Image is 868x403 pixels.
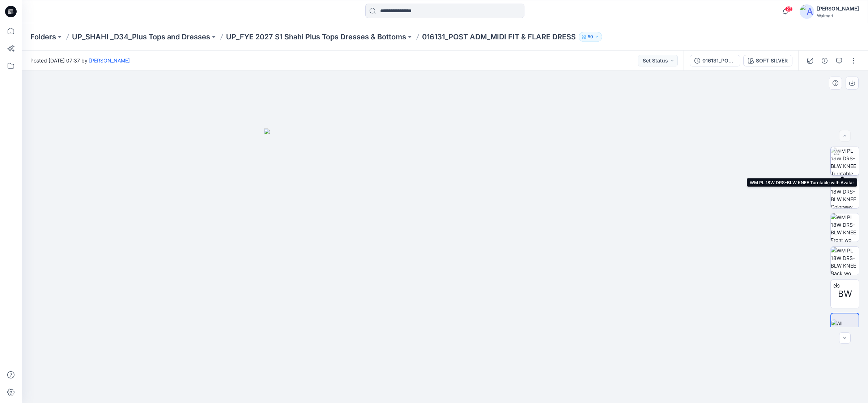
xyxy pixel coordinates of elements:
[579,32,602,42] button: 50
[422,32,576,42] p: 016131_POST ADM_MIDI FIT & FLARE DRESS
[838,287,852,300] span: BW
[226,32,406,42] a: UP_FYE 2027 S1 Shahi Plus Tops Dresses & Bottoms
[831,320,859,335] img: All colorways
[72,32,210,42] a: UP_SHAHI _D34_Plus Tops and Dresses
[702,57,736,65] div: 016131_POST ADM_MIDI FIT & FLARE DRESS
[30,32,56,42] a: Folders
[743,55,792,66] button: SOFT SILVER
[800,4,814,19] img: avatar
[831,147,859,175] img: WM PL 18W DRS-BLW KNEE Turntable with Avatar
[831,247,859,275] img: WM PL 18W DRS-BLW KNEE Back wo Avatar
[831,180,859,208] img: WM PL 18W DRS-BLW KNEE Colorway wo Avatar
[819,55,830,66] button: Details
[817,13,859,18] div: Walmart
[756,57,788,65] div: SOFT SILVER
[264,129,626,403] img: eyJhbGciOiJIUzI1NiIsImtpZCI6IjAiLCJzbHQiOiJzZXMiLCJ0eXAiOiJKV1QifQ.eyJkYXRhIjp7InR5cGUiOiJzdG9yYW...
[588,33,593,41] p: 50
[831,213,859,242] img: WM PL 18W DRS-BLW KNEE Front wo Avatar
[30,57,130,64] span: Posted [DATE] 07:37 by
[89,57,130,64] a: [PERSON_NAME]
[690,55,740,66] button: 016131_POST ADM_MIDI FIT & FLARE DRESS
[817,4,859,13] div: [PERSON_NAME]
[785,6,793,12] span: 23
